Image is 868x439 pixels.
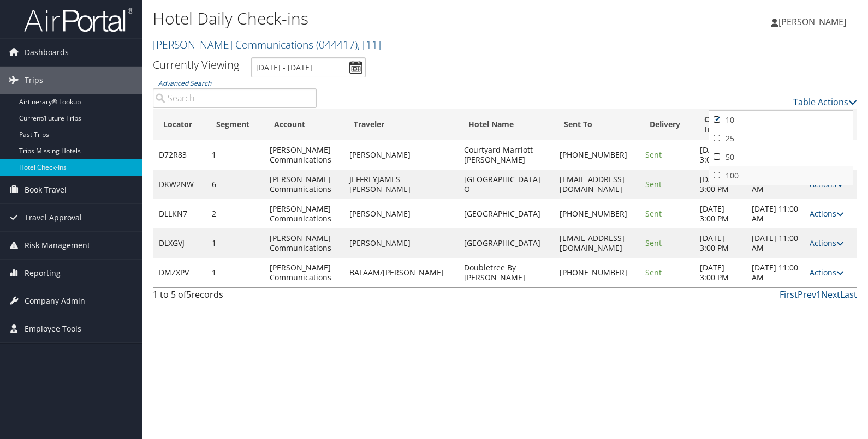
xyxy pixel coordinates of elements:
span: Company Admin [25,287,85,315]
a: 25 [709,129,853,148]
span: Trips [25,67,43,94]
span: Book Travel [25,176,67,203]
a: 50 [709,148,853,166]
span: Travel Approval [25,204,82,231]
span: Employee Tools [25,315,81,342]
span: Risk Management [25,232,90,259]
a: 100 [709,166,853,185]
span: Reporting [25,260,61,287]
span: Dashboards [25,39,69,66]
img: airportal-logo.png [24,7,133,33]
a: 10 [709,111,853,129]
